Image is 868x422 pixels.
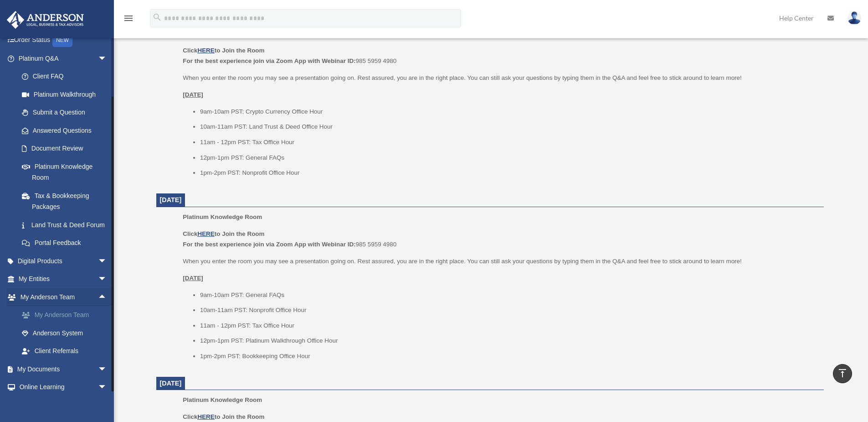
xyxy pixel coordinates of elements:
[183,275,203,281] u: [DATE]
[183,241,355,248] b: For the best experience join via Zoom App with Webinar ID:
[98,270,116,289] span: arrow_drop_down
[197,413,214,420] a: HERE
[13,85,121,104] a: Platinum Walkthrough
[98,378,116,397] span: arrow_drop_down
[98,360,116,379] span: arrow_drop_down
[13,187,121,216] a: Tax & Bookkeeping Packages
[200,351,817,362] li: 1pm-2pm PST: Bookkeeping Office Hour
[98,252,116,271] span: arrow_drop_down
[183,256,817,267] p: When you enter the room you may see a presentation going on. Rest assured, you are in the right p...
[13,324,121,342] a: Anderson System
[4,11,87,29] img: Anderson Advisors Platinum Portal
[160,196,182,203] span: [DATE]
[6,49,121,68] a: Platinum Q&Aarrow_drop_down
[183,396,262,403] span: Platinum Knowledge Room
[183,45,817,67] p: 985 5959 4980
[13,342,121,360] a: Client Referrals
[6,378,121,396] a: Online Learningarrow_drop_down
[123,13,134,24] i: menu
[183,230,264,237] b: Click to Join the Room
[200,290,817,301] li: 9am-10am PST: General FAQs
[200,137,817,148] li: 11am - 12pm PST: Tax Office Hour
[200,106,817,117] li: 9am-10am PST: Crypto Currency Office Hour
[837,368,848,379] i: vertical_align_top
[98,288,116,307] span: arrow_drop_up
[200,152,817,163] li: 12pm-1pm PST: General FAQs
[6,31,121,50] a: Order StatusNEW
[200,320,817,331] li: 11am - 12pm PST: Tax Office Hour
[13,140,121,158] a: Document Review
[200,167,817,178] li: 1pm-2pm PST: Nonprofit Office Hour
[13,157,116,187] a: Platinum Knowledge Room
[183,214,262,220] span: Platinum Knowledge Room
[123,16,134,24] a: menu
[183,73,817,83] p: When you enter the room you may see a presentation going on. Rest assured, you are in the right p...
[200,305,817,316] li: 10am-11am PST: Nonprofit Office Hour
[13,121,121,140] a: Answered Questions
[200,121,817,132] li: 10am-11am PST: Land Trust & Deed Office Hour
[13,234,121,252] a: Portal Feedback
[183,57,355,64] b: For the best experience join via Zoom App with Webinar ID:
[183,229,817,250] p: 985 5959 4980
[13,104,121,122] a: Submit a Question
[6,270,121,288] a: My Entitiesarrow_drop_down
[183,91,203,98] u: [DATE]
[13,68,121,86] a: Client FAQ
[52,33,72,47] div: NEW
[6,360,121,378] a: My Documentsarrow_drop_down
[200,335,817,346] li: 12pm-1pm PST: Platinum Walkthrough Office Hour
[13,216,121,234] a: Land Trust & Deed Forum
[98,49,116,68] span: arrow_drop_down
[183,413,264,420] b: Click to Join the Room
[197,230,214,237] a: HERE
[152,12,162,22] i: search
[13,306,121,324] a: My Anderson Team
[197,47,214,54] a: HERE
[160,380,182,387] span: [DATE]
[6,288,121,306] a: My Anderson Teamarrow_drop_up
[6,252,121,270] a: Digital Productsarrow_drop_down
[183,47,264,54] b: Click to Join the Room
[833,364,852,383] a: vertical_align_top
[847,11,861,25] img: User Pic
